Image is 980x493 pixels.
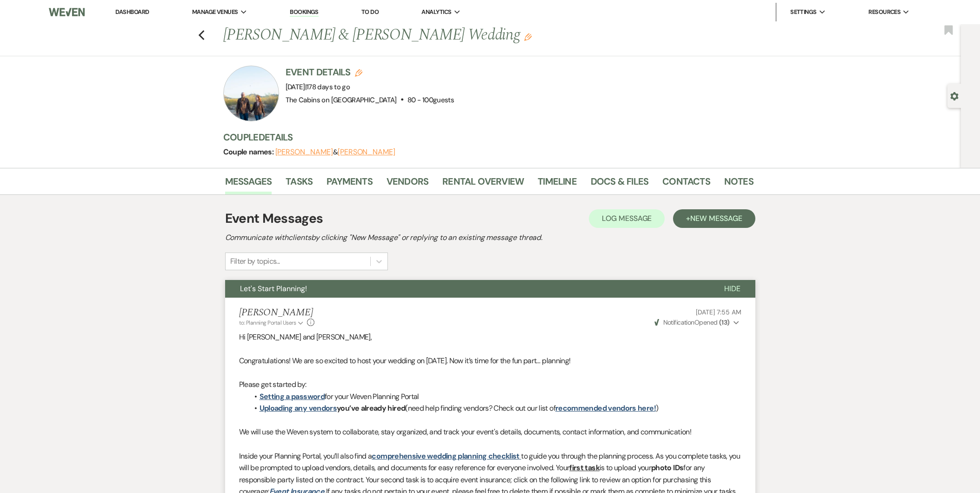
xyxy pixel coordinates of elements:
[327,174,373,194] a: Payments
[653,318,741,327] button: NotificationOpened (13)
[790,7,817,17] span: Settings
[651,463,683,473] strong: photo IDs
[49,2,85,22] img: Weven Logo
[654,318,730,326] span: Opened
[305,82,350,92] span: |
[290,8,319,17] a: Bookings
[223,147,275,157] span: Couple names:
[239,319,296,326] span: to: Planning Portal Users
[662,174,710,194] a: Contacts
[239,451,372,461] span: Inside your Planning Portal, you’ll also find a
[240,284,307,293] span: Let's Start Planning!
[421,7,451,17] span: Analytics
[239,379,741,391] p: Please get started by:
[260,403,406,413] strong: you’ve already hired
[442,174,524,194] a: Rental Overview
[239,319,305,327] button: to: Planning Portal Users
[239,427,691,437] span: We will use the Weven system to collaborate, stay organized, and track your event's details, docu...
[602,213,652,223] span: Log Message
[239,332,372,342] span: Hi [PERSON_NAME] and [PERSON_NAME],
[868,7,900,17] span: Resources
[225,174,272,194] a: Messages
[239,307,315,319] h5: [PERSON_NAME]
[286,66,454,79] h3: Event Details
[427,451,519,461] a: wedding planning checklist
[286,174,313,194] a: Tasks
[696,308,741,316] span: [DATE] 7:55 AM
[248,402,741,414] li: (need help finding vendors? Check out our list of )
[407,95,454,105] span: 80 - 100 guests
[538,174,577,194] a: Timeline
[387,174,428,194] a: Vendors
[673,209,755,228] button: +New Message
[223,131,744,144] h3: Couple Details
[361,8,379,16] a: To Do
[239,355,741,367] p: Congratulations! We are so excited to host your wedding on [DATE]. Now it’s time for the fun part...
[286,82,350,92] span: [DATE]
[248,391,741,403] li: for your Weven Planning Portal
[724,284,740,293] span: Hide
[591,174,648,194] a: Docs & Files
[307,82,350,92] span: 178 days to go
[663,318,694,326] span: Notification
[230,256,280,267] div: Filter by topics...
[275,147,395,157] span: &
[724,174,753,194] a: Notes
[286,95,397,105] span: The Cabins on [GEOGRAPHIC_DATA]
[524,33,532,41] button: Edit
[372,451,426,461] a: comprehensive
[589,209,665,228] button: Log Message
[223,24,640,47] h1: [PERSON_NAME] & [PERSON_NAME] Wedding
[225,209,323,228] h1: Event Messages
[225,232,755,243] h2: Communicate with clients by clicking "New Message" or replying to an existing message thread.
[950,91,959,100] button: Open lead details
[690,213,742,223] span: New Message
[275,148,333,156] button: [PERSON_NAME]
[225,280,709,298] button: Let's Start Planning!
[569,463,600,473] u: first task
[115,8,149,16] a: Dashboard
[260,392,325,401] a: Setting a password
[709,280,755,298] button: Hide
[260,403,337,413] a: Uploading any vendors
[192,7,238,17] span: Manage Venues
[719,318,730,326] strong: ( 13 )
[338,148,395,156] button: [PERSON_NAME]
[555,403,656,413] a: recommended vendors here!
